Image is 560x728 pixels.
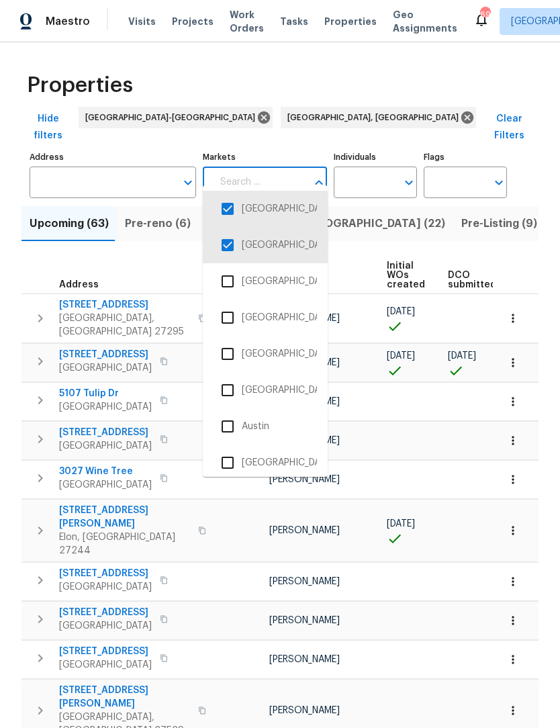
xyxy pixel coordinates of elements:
span: [GEOGRAPHIC_DATA] [59,658,152,672]
span: 5107 Tulip Dr [59,387,152,400]
li: Austin [214,412,317,441]
span: [DATE] [448,351,476,361]
span: [STREET_ADDRESS][PERSON_NAME] [59,684,190,711]
span: [PERSON_NAME] [269,706,340,715]
span: [GEOGRAPHIC_DATA] [59,439,152,453]
span: Pre-Listing (9) [461,214,537,233]
span: [PERSON_NAME] [269,526,340,535]
button: Open [400,173,418,192]
li: [GEOGRAPHIC_DATA] [214,376,317,404]
span: [GEOGRAPHIC_DATA] [59,478,152,492]
span: [DATE] [387,351,415,361]
span: Clear Filters [485,111,533,144]
div: [GEOGRAPHIC_DATA], [GEOGRAPHIC_DATA] [281,107,476,128]
span: Work Orders [230,8,264,35]
span: Tasks [280,17,308,26]
span: Address [59,280,99,289]
li: [GEOGRAPHIC_DATA], [GEOGRAPHIC_DATA] [214,340,317,368]
button: Hide filters [21,107,75,148]
span: [PERSON_NAME] [269,616,340,625]
span: Geo Assignments [393,8,457,35]
span: [GEOGRAPHIC_DATA], [GEOGRAPHIC_DATA] 27295 [59,312,190,338]
label: Markets [203,153,328,161]
span: Visits [128,15,156,28]
li: [GEOGRAPHIC_DATA], [GEOGRAPHIC_DATA] [214,304,317,332]
label: Flags [424,153,507,161]
span: [GEOGRAPHIC_DATA]-[GEOGRAPHIC_DATA] [85,111,261,124]
div: 69 [480,8,489,21]
span: [DATE] [387,519,415,529]
span: [STREET_ADDRESS][PERSON_NAME] [59,504,190,531]
span: [GEOGRAPHIC_DATA] [59,400,152,414]
span: [GEOGRAPHIC_DATA] [59,619,152,633]
span: [GEOGRAPHIC_DATA] [59,361,152,375]
span: Upcoming (63) [30,214,109,233]
span: [STREET_ADDRESS] [59,606,152,619]
span: Properties [324,15,377,28]
button: Open [489,173,508,192]
label: Address [30,153,196,161]
span: [PERSON_NAME] [269,577,340,586]
span: [STREET_ADDRESS] [59,298,190,312]
span: Maestro [46,15,90,28]
button: Close [310,173,328,192]
span: [STREET_ADDRESS] [59,426,152,439]
label: Individuals [334,153,417,161]
li: [GEOGRAPHIC_DATA]-[GEOGRAPHIC_DATA] [214,231,317,259]
span: [GEOGRAPHIC_DATA] [59,580,152,594]
input: Search ... [212,167,308,198]
span: In-[GEOGRAPHIC_DATA] (22) [291,214,445,233]
span: Initial WOs created [387,261,425,289]
button: Open [179,173,197,192]
span: Hide filters [27,111,69,144]
div: [GEOGRAPHIC_DATA]-[GEOGRAPHIC_DATA] [79,107,273,128]
li: [GEOGRAPHIC_DATA], [GEOGRAPHIC_DATA] [214,195,317,223]
span: [STREET_ADDRESS] [59,348,152,361]
span: [PERSON_NAME] [269,475,340,484]
span: Projects [172,15,214,28]
span: [PERSON_NAME] [269,655,340,664]
span: Properties [27,79,133,92]
span: Elon, [GEOGRAPHIC_DATA] 27244 [59,531,190,557]
span: [DATE] [387,307,415,316]
span: Pre-reno (6) [125,214,191,233]
span: [STREET_ADDRESS] [59,567,152,580]
span: DCO submitted [448,271,496,289]
span: [GEOGRAPHIC_DATA], [GEOGRAPHIC_DATA] [287,111,464,124]
span: 3027 Wine Tree [59,465,152,478]
li: [GEOGRAPHIC_DATA], [GEOGRAPHIC_DATA] - Not Used - Dont Delete [214,449,317,477]
span: [STREET_ADDRESS] [59,645,152,658]
li: [GEOGRAPHIC_DATA], [GEOGRAPHIC_DATA] [214,267,317,295]
button: Clear Filters [480,107,539,148]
